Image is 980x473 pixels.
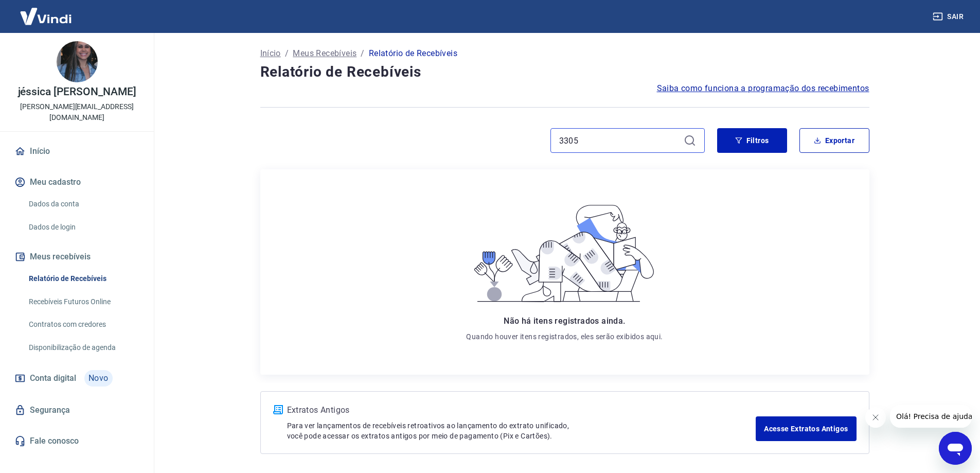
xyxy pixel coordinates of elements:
iframe: Botão para abrir a janela de mensagens [939,432,972,465]
a: Acesse Extratos Antigos [756,416,856,441]
button: Sair [931,7,968,26]
button: Meu cadastro [12,171,141,194]
p: / [361,47,364,60]
a: Recebíveis Futuros Online [25,291,141,312]
span: Não há itens registrados ainda. [504,316,625,326]
a: Contratos com credores [25,314,141,335]
iframe: Fechar mensagem [865,407,886,428]
p: Relatório de Recebíveis [369,47,457,60]
button: Exportar [799,128,869,153]
p: / [285,47,289,60]
a: Segurança [12,399,141,422]
img: Vindi [12,1,79,32]
iframe: Mensagem da empresa [890,405,972,428]
span: Conta digital [30,371,76,386]
a: Disponibilização de agenda [25,337,141,358]
p: jéssica [PERSON_NAME] [18,86,136,97]
p: Quando houver itens registrados, eles serão exibidos aqui. [466,331,663,342]
input: Busque pelo número do pedido [559,133,680,148]
a: Início [260,47,281,60]
a: Conta digitalNovo [12,366,141,391]
button: Filtros [717,128,787,153]
p: Para ver lançamentos de recebíveis retroativos ao lançamento do extrato unificado, você pode aces... [287,421,756,441]
span: Olá! Precisa de ajuda? [6,7,86,15]
a: Dados de login [25,217,141,238]
button: Meus recebíveis [12,246,141,268]
a: Dados da conta [25,194,141,215]
h4: Relatório de Recebíveis [260,62,869,82]
a: Início [12,140,141,163]
a: Meus Recebíveis [293,47,357,60]
span: Novo [84,370,113,387]
a: Relatório de Recebíveis [25,268,141,289]
img: f1f0c2e7-e0fb-4524-b7af-f6822354cf7e.jpeg [57,41,98,82]
a: Saiba como funciona a programação dos recebimentos [657,82,869,95]
p: Extratos Antigos [287,404,756,416]
img: ícone [273,405,283,414]
p: [PERSON_NAME][EMAIL_ADDRESS][DOMAIN_NAME] [8,101,146,123]
a: Fale conosco [12,430,141,452]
